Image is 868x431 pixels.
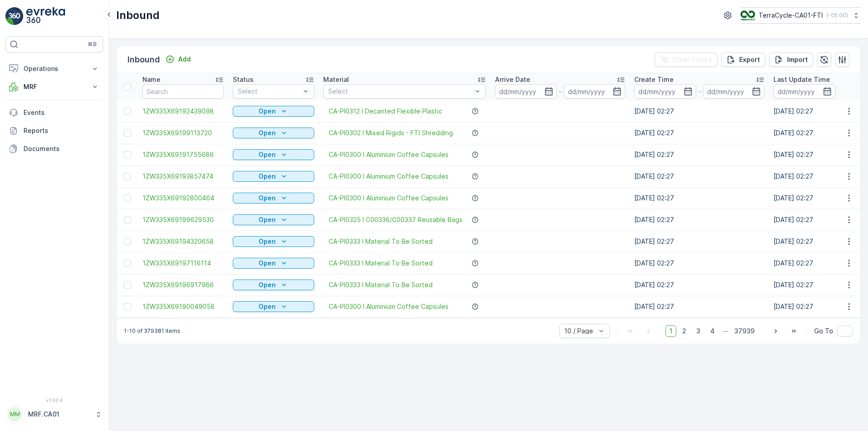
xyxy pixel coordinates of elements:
[826,12,848,19] p: ( -05:00 )
[233,106,314,117] button: Open
[630,209,769,231] td: [DATE] 02:27
[630,231,769,252] td: [DATE] 02:27
[124,151,131,158] div: Toggle Row Selected
[124,108,131,115] div: Toggle Row Selected
[769,52,813,67] button: Import
[673,55,712,64] p: Clear Filters
[116,8,160,23] p: Inbound
[24,82,85,91] p: MRF
[564,84,626,99] input: dd/mm/yyyy
[142,128,224,137] a: 1ZW335X69199113720
[329,215,462,224] a: CA-PI0325 I C00336/C00337 Reusable Bags
[5,405,103,424] button: MMMRF.CA01
[124,260,131,267] div: Toggle Row Selected
[124,194,131,202] div: Toggle Row Selected
[814,327,833,336] span: Go To
[323,75,349,84] p: Material
[142,280,224,289] a: 1ZW335X69196917966
[329,172,448,181] a: CA-PI0300 I Aluminium Coffee Capsules
[124,216,131,223] div: Toggle Row Selected
[630,144,769,166] td: [DATE] 02:27
[741,7,861,24] button: TerraCycle-CA01-FTI(-05:00)
[142,172,224,181] a: 1ZW335X69193857474
[329,280,433,289] a: CA-PI0333 I Material To Be Sorted
[124,129,131,137] div: Toggle Row Selected
[329,302,448,311] a: CA-PI0300 I Aluminium Coffee Capsules
[233,279,314,290] button: Open
[655,52,717,67] button: Clear Filters
[495,75,530,84] p: Arrive Date
[5,78,103,96] button: MRF
[774,84,835,99] input: dd/mm/yyyy
[329,150,448,159] a: CA-PI0300 I Aluminium Coffee Capsules
[142,259,224,268] a: 1ZW335X69197116114
[142,75,160,84] p: Name
[5,140,103,158] a: Documents
[329,259,433,268] a: CA-PI0333 I Material To Be Sorted
[5,104,103,122] a: Events
[142,302,224,311] a: 1ZW335X69190049058
[124,173,131,180] div: Toggle Row Selected
[142,107,224,116] a: 1ZW335X69192439098
[259,280,276,289] p: Open
[28,410,90,419] p: MRF.CA01
[142,84,224,99] input: Search
[259,237,276,246] p: Open
[238,87,300,96] p: Select
[233,301,314,312] button: Open
[703,84,765,99] input: dd/mm/yyyy
[259,150,276,159] p: Open
[178,55,191,64] p: Add
[495,84,557,99] input: dd/mm/yyyy
[233,171,314,182] button: Open
[739,55,760,64] p: Export
[24,144,99,153] p: Documents
[774,75,830,84] p: Last Update Time
[26,7,65,25] img: logo_light-DOdMpM7g.png
[630,100,769,122] td: [DATE] 02:27
[698,86,701,97] p: -
[8,407,22,422] div: MM
[328,87,472,96] p: Select
[259,172,276,181] p: Open
[259,107,276,116] p: Open
[142,194,224,203] a: 1ZW335X69192800464
[329,128,453,137] a: CA-PI0302 I Mixed Rigids - FTI Shredding
[259,128,276,137] p: Open
[259,194,276,203] p: Open
[630,122,769,144] td: [DATE] 02:27
[634,84,696,99] input: dd/mm/yyyy
[88,41,97,48] p: ⌘B
[329,237,433,246] a: CA-PI0333 I Material To Be Sorted
[142,237,224,246] span: 1ZW335X69194320658
[233,193,314,204] button: Open
[630,296,769,317] td: [DATE] 02:27
[142,215,224,224] a: 1ZW335X69199629530
[329,107,442,116] span: CA-PI0312 I Decanted Flexible Plastic
[5,122,103,140] a: Reports
[233,75,254,84] p: Status
[692,325,704,337] span: 3
[233,149,314,160] button: Open
[630,252,769,274] td: [DATE] 02:27
[723,325,728,337] p: ...
[127,53,160,66] p: Inbound
[329,194,448,203] a: CA-PI0300 I Aluminium Coffee Capsules
[162,54,194,65] button: Add
[259,302,276,311] p: Open
[5,398,103,403] span: v 1.50.4
[634,75,674,84] p: Create Time
[142,150,224,159] a: 1ZW335X69191755686
[630,274,769,296] td: [DATE] 02:27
